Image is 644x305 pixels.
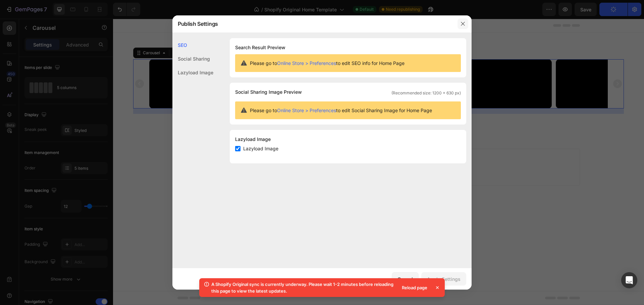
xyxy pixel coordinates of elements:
[392,272,419,286] button: Cancel
[443,41,540,89] video: Video
[235,88,302,96] span: Social Sharing Image Preview
[235,44,461,52] h1: Search Result Preview
[391,90,461,96] span: (Recommended size: 1200 x 630 px)
[190,149,236,155] span: inspired by CRO experts
[277,60,336,66] a: Online Store > Preferences
[277,107,336,113] a: Online Store > Preferences
[250,126,281,133] span: Add section
[240,41,337,89] video: Video
[341,41,438,89] video: Video
[172,66,213,79] div: Lazyload Image
[211,281,395,294] p: A Shopify Original sync is currently underway. Please wait 1-2 minutes before reloading this page...
[250,107,432,114] span: Please go to to edit Social Sharing Image for Home Page
[499,60,510,70] button: Carousel Next Arrow
[172,15,454,32] div: Publish Settings
[246,141,281,148] div: Generate layout
[138,41,235,89] video: Video
[172,52,213,66] div: Social Sharing
[243,145,278,153] span: Lazyload Image
[245,149,281,155] span: from URL or image
[621,272,637,288] div: Open Intercom Messenger
[172,38,213,52] div: SEO
[290,149,340,155] span: then drag & drop elements
[398,283,431,292] div: Reload page
[37,41,133,89] video: Video
[295,141,336,148] div: Add blank section
[29,31,48,37] div: Carousel
[193,141,234,148] div: Choose templates
[250,60,405,67] span: Please go to to edit SEO info for Home Page
[235,135,461,143] div: Lazyload Image
[421,272,466,286] button: Apply Settings
[21,60,32,70] button: Carousel Back Arrow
